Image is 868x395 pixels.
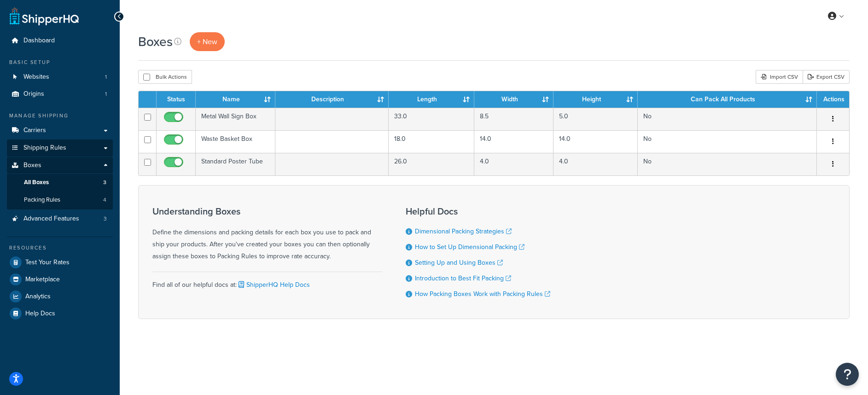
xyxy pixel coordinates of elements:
[7,174,113,191] a: All Boxes 3
[23,215,79,223] span: Advanced Features
[415,227,512,236] a: Dimensional Packing Strategies
[836,363,859,386] button: Open Resource Center
[275,91,389,108] th: Description : activate to sort column ascending
[24,179,49,186] span: All Boxes
[817,91,849,108] th: Actions
[474,91,553,108] th: Width : activate to sort column ascending
[24,196,60,204] span: Packing Rules
[138,70,192,84] button: Bulk Actions
[415,258,503,267] a: Setting Up and Using Boxes
[23,127,46,134] span: Carriers
[415,289,550,299] a: How Packing Boxes Work with Packing Rules
[152,206,383,262] div: Define the dimensions and packing details for each box you use to pack and ship your products. Af...
[7,69,113,86] li: Websites
[152,206,383,216] h3: Understanding Boxes
[7,210,113,227] a: Advanced Features 3
[103,196,106,204] span: 4
[7,69,113,86] a: Websites 1
[415,273,511,283] a: Introduction to Best Fit Packing
[7,58,113,66] div: Basic Setup
[23,73,49,81] span: Websites
[638,130,817,153] td: No
[389,108,474,130] td: 33.0
[7,86,113,103] li: Origins
[389,130,474,153] td: 18.0
[196,130,275,153] td: Waste Basket Box
[7,305,113,322] a: Help Docs
[197,36,217,47] span: + New
[7,112,113,120] div: Manage Shipping
[7,157,113,209] li: Boxes
[7,192,113,209] li: Packing Rules
[553,130,638,153] td: 14.0
[474,130,553,153] td: 14.0
[152,272,383,291] div: Find all of our helpful docs at:
[7,139,113,157] a: Shipping Rules
[23,37,55,45] span: Dashboard
[7,157,113,174] a: Boxes
[105,90,107,98] span: 1
[7,210,113,227] li: Advanced Features
[638,91,817,108] th: Can Pack All Products : activate to sort column ascending
[389,153,474,175] td: 26.0
[553,153,638,175] td: 4.0
[7,122,113,139] a: Carriers
[756,70,803,84] div: Import CSV
[237,280,310,290] a: ShipperHQ Help Docs
[474,108,553,130] td: 8.5
[7,86,113,103] a: Origins 1
[7,32,113,49] a: Dashboard
[23,90,44,98] span: Origins
[105,73,107,81] span: 1
[104,215,107,223] span: 3
[25,310,55,318] span: Help Docs
[23,162,41,169] span: Boxes
[406,206,550,216] h3: Helpful Docs
[196,91,275,108] th: Name : activate to sort column ascending
[803,70,850,84] a: Export CSV
[474,153,553,175] td: 4.0
[7,244,113,252] div: Resources
[157,91,196,108] th: Status
[103,179,106,186] span: 3
[389,91,474,108] th: Length : activate to sort column ascending
[638,153,817,175] td: No
[196,153,275,175] td: Standard Poster Tube
[25,293,51,301] span: Analytics
[553,91,638,108] th: Height : activate to sort column ascending
[7,271,113,288] a: Marketplace
[23,144,66,152] span: Shipping Rules
[138,33,173,51] h1: Boxes
[7,288,113,305] a: Analytics
[7,254,113,271] a: Test Your Rates
[7,192,113,209] a: Packing Rules 4
[196,108,275,130] td: Metal Wall Sign Box
[553,108,638,130] td: 5.0
[10,7,79,25] a: ShipperHQ Home
[638,108,817,130] td: No
[190,32,225,51] a: + New
[415,242,524,252] a: How to Set Up Dimensional Packing
[25,276,60,284] span: Marketplace
[25,259,70,267] span: Test Your Rates
[7,174,113,191] li: All Boxes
